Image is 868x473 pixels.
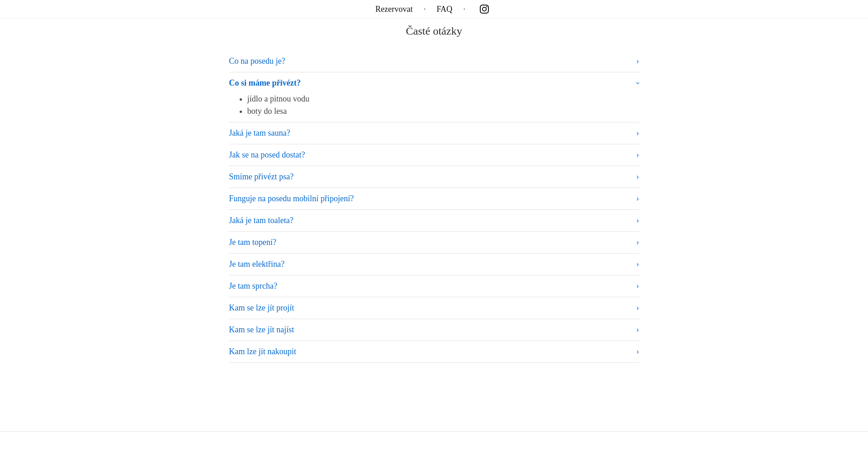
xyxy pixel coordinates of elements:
summary: Co si máme přivézt? [229,77,639,93]
summary: Kam se lze jít najíst [229,324,639,336]
summary: Jaká je tam toaleta? [229,214,639,227]
summary: Je tam topení? [229,236,639,249]
summary: Je tam sprcha? [229,280,639,292]
summary: Je tam elektřina? [229,258,639,270]
li: boty do lesa [247,105,639,117]
summary: Jaká je tam sauna? [229,127,639,139]
summary: Jak se na posed dostat? [229,149,639,161]
summary: Kam lze jít nakoupit [229,346,639,358]
summary: Kam se lze jít projít [229,302,639,314]
li: jídlo a pitnou vodu [247,93,639,105]
summary: Smíme přivézt psa? [229,171,639,183]
summary: Co na posedu je? [229,55,639,67]
h3: Časté otázky [229,25,639,38]
summary: Funguje na posedu mobilní připojení? [229,193,639,205]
